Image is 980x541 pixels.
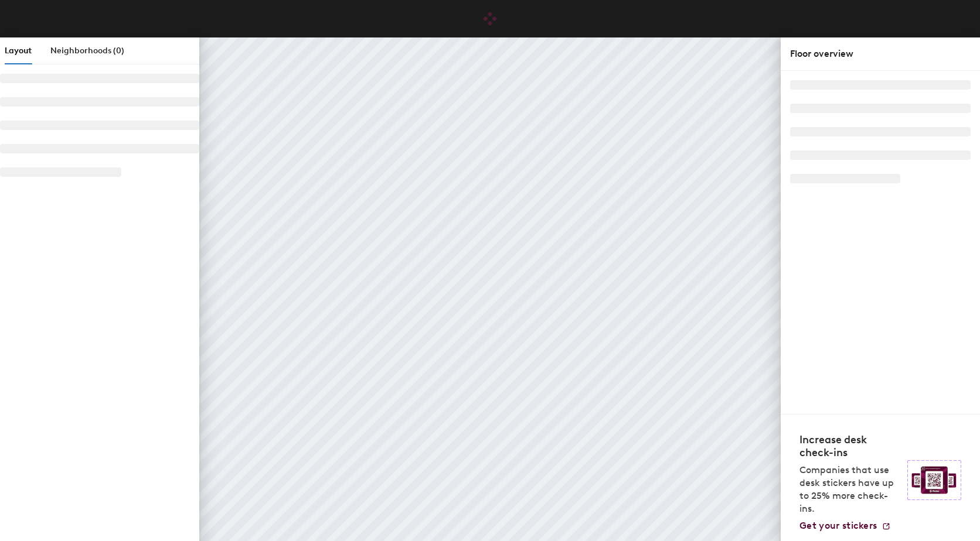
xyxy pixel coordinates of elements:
[50,46,124,56] span: Neighborhoods (0)
[5,46,32,56] span: Layout
[799,464,900,515] p: Companies that use desk stickers have up to 25% more check-ins.
[799,433,900,459] h4: Increase desk check-ins
[799,520,891,532] a: Get your stickers
[799,520,877,531] span: Get your stickers
[790,47,971,61] div: Floor overview
[907,460,961,500] img: Sticker logo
